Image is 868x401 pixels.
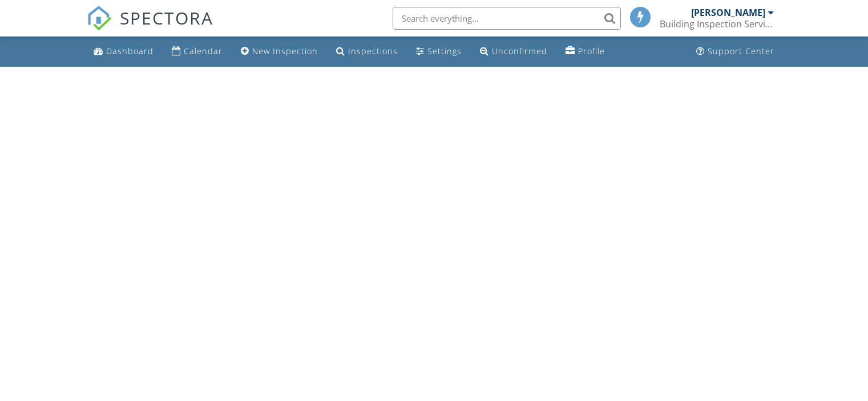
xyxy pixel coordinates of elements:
[236,41,322,62] a: New Inspection
[561,41,609,62] a: Profile
[660,18,774,30] div: Building Inspection Services
[475,41,552,62] a: Unconfirmed
[87,15,213,39] a: SPECTORA
[692,41,779,62] a: Support Center
[691,7,765,18] div: [PERSON_NAME]
[89,41,158,62] a: Dashboard
[184,46,223,56] div: Calendar
[106,46,154,56] div: Dashboard
[492,46,547,56] div: Unconfirmed
[252,46,318,56] div: New Inspection
[578,46,605,56] div: Profile
[332,41,402,62] a: Inspections
[87,6,112,31] img: The Best Home Inspection Software - Spectora
[393,7,621,30] input: Search everything...
[411,41,466,62] a: Settings
[348,46,398,56] div: Inspections
[167,41,227,62] a: Calendar
[120,6,213,30] span: SPECTORA
[427,46,462,56] div: Settings
[708,46,774,56] div: Support Center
